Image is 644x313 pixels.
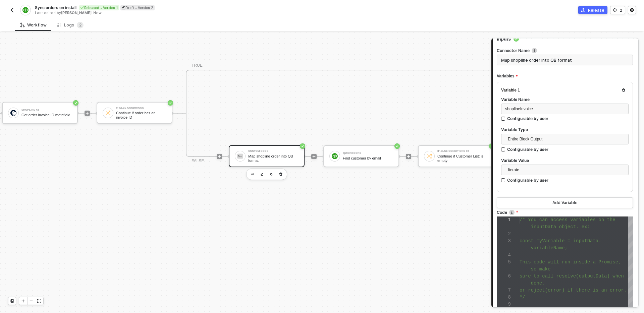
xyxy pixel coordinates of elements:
span: const myVariable = inputData. [520,238,601,244]
span: Iterate [508,165,625,175]
div: Find customer by email [343,156,393,161]
label: Variable Name [501,97,629,102]
span: Inputs [497,36,519,42]
span: icon-edit [122,6,125,9]
span: Variables [497,72,518,80]
div: Configurable by user [507,177,548,183]
div: Get order invoice ID metafield [21,113,72,117]
div: 2 [497,231,511,238]
span: icon-play [407,154,411,159]
div: FALSE [192,158,204,164]
div: 1 [497,216,511,224]
span: inputData object. ex: [531,224,590,230]
span: icon-success-page [489,143,494,149]
span: [PERSON_NAME] [61,10,92,15]
div: Map shopline order into QB format [248,154,299,163]
div: QuickBooks [343,152,393,154]
div: Configurable by user [507,146,548,152]
span: icon-versioning [613,8,617,12]
div: Custom Code [248,150,299,152]
span: or reject(error) if there is an error. [520,288,627,293]
button: back [8,6,16,14]
label: Connector Name [497,48,633,53]
span: icon-play [85,111,89,115]
span: Sync orders on install [35,5,76,10]
span: icon-play [312,154,316,159]
img: icon-info [509,210,515,215]
label: Variable Value [501,158,629,163]
label: Code [497,209,633,215]
div: 6 [497,273,511,280]
span: variableName; [531,245,568,251]
div: Last edited by - Now [35,10,321,15]
button: edit-cred [258,170,266,178]
span: done, [531,280,545,286]
img: icon [10,110,16,116]
button: edit-cred [249,170,257,178]
img: back [9,7,15,13]
span: icon-play [217,154,221,159]
img: icon [237,153,243,159]
span: icon-success-page [394,143,400,149]
img: edit-cred [251,173,254,176]
label: Variable Type [501,127,629,132]
div: Released • Version 1 [79,5,119,10]
span: icon-expand [37,299,41,303]
span: icon-play [21,299,25,303]
div: Workflow [20,22,47,28]
div: Release [588,7,604,13]
div: TRUE [192,62,203,69]
div: 4 [497,252,511,259]
span: icon-commerce [581,8,585,12]
span: sure to call resolve(outputData) when [520,273,624,279]
div: Draft • Version 2 [120,5,155,10]
img: copy-block [270,173,273,176]
div: Configurable by user [507,116,548,121]
img: icon-info [532,48,537,53]
div: 3 [497,238,511,245]
span: /* You can access variables on the [520,217,615,223]
span: icon-minus [29,299,33,303]
div: Logs [57,22,84,28]
img: icon [426,153,432,159]
div: 7 [497,287,511,294]
button: Release [578,6,607,14]
span: icon-settings [630,8,634,12]
img: icon [332,153,338,159]
div: Variable 1 [501,87,520,93]
span: icon-success-page [73,100,78,106]
img: integration-icon [22,7,28,13]
span: icon-success-page [300,143,305,149]
div: Shopline #2 [21,109,72,111]
div: Continue if order has an invoice ID [116,111,166,119]
div: 2 [620,7,622,13]
div: Add Variable [552,200,578,205]
div: Continue if Customer List: is empty [437,154,488,163]
span: shoplineInvoice [505,107,533,111]
sup: 2 [77,22,84,28]
div: 9 [497,301,511,308]
img: edit-cred [261,173,263,176]
div: 8 [497,294,511,301]
span: This code will run inside a Promise, [520,259,621,265]
button: 2 [610,6,625,14]
div: If-Else Conditions [116,107,166,109]
div: 5 [497,259,511,266]
textarea: Editor content;Press Alt+F1 for Accessibility Options. [520,216,520,224]
button: copy-block [267,170,275,178]
img: icon [105,110,111,116]
button: Add Variable [497,197,633,208]
span: icon-success-page [168,100,173,106]
input: Enter description [497,55,633,65]
span: so make [531,266,551,272]
span: 2 [79,22,82,27]
div: If-Else Conditions #2 [437,150,488,152]
span: Entire Block Output [508,134,625,144]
